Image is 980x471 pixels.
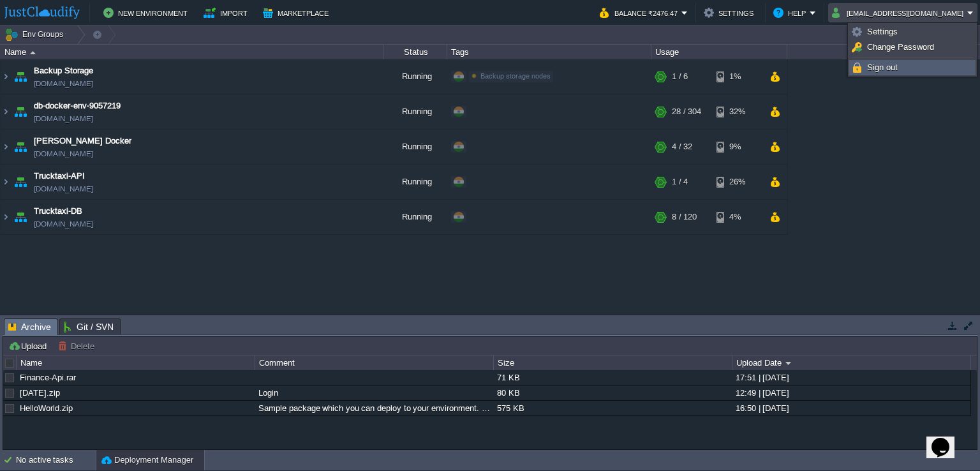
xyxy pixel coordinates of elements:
button: Deployment Manager [101,454,193,467]
div: Status [384,45,447,59]
a: [DATE].zip [20,388,60,398]
button: Help [773,5,810,20]
img: AMDAwAAAACH5BAEAAAAALAAAAAABAAEAAAICRAEAOw== [1,130,11,164]
button: [EMAIL_ADDRESS][DOMAIN_NAME] [832,5,967,20]
div: Comment [256,355,493,370]
span: Change Password [867,42,934,52]
div: 12:49 | [DATE] [732,385,970,400]
div: Upload Date [733,355,970,370]
div: Running [383,130,447,164]
img: AMDAwAAAACH5BAEAAAAALAAAAAABAAEAAAICRAEAOw== [11,59,29,94]
button: Marketplace [263,5,332,20]
span: Archive [8,319,51,335]
span: [DOMAIN_NAME] [34,218,93,230]
button: Balance ₹2476.47 [600,5,681,20]
span: Backup storage nodes [480,72,551,80]
span: Git / SVN [64,319,114,334]
div: 80 KB [494,385,731,400]
div: 71 KB [494,370,731,385]
img: AMDAwAAAACH5BAEAAAAALAAAAAABAAEAAAICRAEAOw== [1,165,11,199]
div: No active tasks [16,450,96,470]
div: Running [383,59,447,94]
div: 16:50 | [DATE] [732,401,970,415]
div: 1 / 6 [672,59,688,94]
div: 1% [716,59,758,94]
div: Running [383,165,447,199]
span: Sign out [867,63,898,72]
button: Delete [58,340,98,352]
img: AMDAwAAAACH5BAEAAAAALAAAAAABAAEAAAICRAEAOw== [11,200,29,234]
img: AMDAwAAAACH5BAEAAAAALAAAAAABAAEAAAICRAEAOw== [30,51,36,54]
span: [DOMAIN_NAME] [34,112,93,125]
div: 32% [716,94,758,129]
img: AMDAwAAAACH5BAEAAAAALAAAAAABAAEAAAICRAEAOw== [1,59,11,94]
iframe: chat widget [926,420,967,458]
div: Running [383,94,447,129]
img: AMDAwAAAACH5BAEAAAAALAAAAAABAAEAAAICRAEAOw== [11,94,29,129]
button: Env Groups [4,26,68,43]
div: 17:51 | [DATE] [732,370,970,385]
div: 9% [716,130,758,164]
a: Sign out [850,61,975,75]
img: AMDAwAAAACH5BAEAAAAALAAAAAABAAEAAAICRAEAOw== [1,94,11,129]
a: Finance-Api.rar [20,373,76,382]
img: AMDAwAAAACH5BAEAAAAALAAAAAABAAEAAAICRAEAOw== [11,165,29,199]
div: 28 / 304 [672,94,701,129]
span: [DOMAIN_NAME] [34,183,93,195]
img: AMDAwAAAACH5BAEAAAAALAAAAAABAAEAAAICRAEAOw== [11,130,29,164]
a: [PERSON_NAME] Docker [34,135,131,147]
img: AMDAwAAAACH5BAEAAAAALAAAAAABAAEAAAICRAEAOw== [1,200,11,234]
div: 1 / 4 [672,165,688,199]
div: Tags [448,45,651,59]
a: Trucktaxi-API [34,170,85,183]
a: db-docker-env-9057219 [34,100,121,112]
button: New Environment [103,5,191,20]
div: Name [1,45,383,59]
div: 26% [716,165,758,199]
div: Running [383,200,447,234]
div: 8 / 120 [672,200,697,234]
div: Login [255,385,493,400]
a: Backup Storage [34,64,93,77]
div: 575 KB [494,401,731,415]
span: Settings [867,27,898,36]
button: Upload [8,340,50,352]
a: Trucktaxi-DB [34,205,82,218]
div: Size [494,355,732,370]
span: [DOMAIN_NAME] [34,77,93,90]
div: 4% [716,200,758,234]
a: [DOMAIN_NAME] [34,147,93,160]
button: Settings [704,5,757,20]
div: Usage [652,45,787,59]
div: 4 / 32 [672,130,692,164]
a: Settings [850,25,975,39]
div: Name [17,355,255,370]
div: Sample package which you can deploy to your environment. Feel free to delete and upload a package... [255,401,493,415]
a: Change Password [850,40,975,54]
button: Import [204,5,251,20]
img: JustCloudify [4,6,80,19]
a: HelloWorld.zip [20,403,73,413]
